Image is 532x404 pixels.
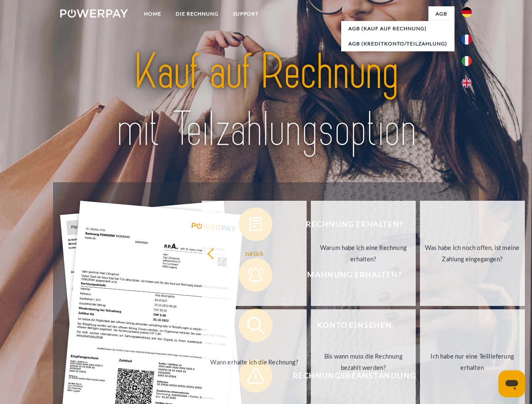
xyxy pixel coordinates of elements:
[207,247,302,259] div: zurück
[420,201,525,306] a: Was habe ich noch offen, ist meine Zahlung eingegangen?
[462,35,472,45] img: fr
[168,6,226,21] a: DIE RECHNUNG
[60,9,128,18] img: logo-powerpay-white.svg
[498,370,525,397] iframe: Schaltfläche zum Öffnen des Messaging-Fensters
[316,242,411,265] div: Warum habe ich eine Rechnung erhalten?
[316,351,411,373] div: Bis wann muss die Rechnung bezahlt werden?
[207,356,302,367] div: Wann erhalte ich die Rechnung?
[425,351,520,373] div: Ich habe nur eine Teillieferung erhalten
[341,36,454,51] a: AGB (Kreditkonto/Teilzahlung)
[462,56,472,66] img: it
[428,6,454,21] a: agb
[226,6,266,21] a: SUPPORT
[137,6,168,21] a: Home
[80,40,452,161] img: title-powerpay_de.svg
[462,7,472,17] img: de
[462,78,472,88] img: en
[425,242,520,265] div: Was habe ich noch offen, ist meine Zahlung eingegangen?
[341,21,454,36] a: AGB (Kauf auf Rechnung)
